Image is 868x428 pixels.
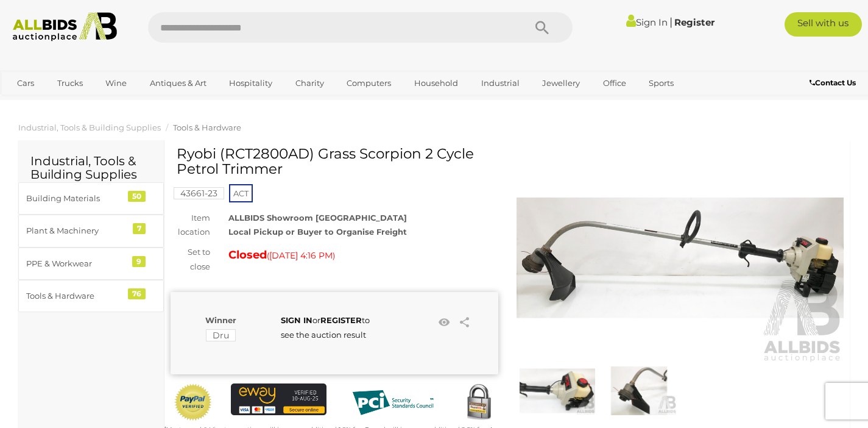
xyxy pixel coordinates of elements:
[128,191,146,202] div: 50
[339,73,399,93] a: Computers
[228,227,407,237] strong: Local Pickup or Buyer to Organise Freight
[206,329,236,341] mark: Dru
[9,93,111,113] a: [GEOGRAPHIC_DATA]
[18,123,161,132] a: Industrial, Tools & Building Supplies
[459,383,498,423] img: Secured by Rapid SSL
[281,315,312,325] a: SIGN IN
[534,73,588,93] a: Jewellery
[810,78,856,87] b: Contact Us
[174,187,224,199] mark: 43661-23
[173,123,241,132] a: Tools & Hardware
[228,213,407,223] strong: ALLBIDS Showroom [GEOGRAPHIC_DATA]
[669,15,672,29] span: |
[26,191,127,205] div: Building Materials
[128,288,146,299] div: 76
[177,146,495,177] h1: Ryobi (RCT2800AD) Grass Scorpion 2 Cycle Petrol Trimmer
[49,73,91,93] a: Trucks
[132,256,146,267] div: 9
[9,73,42,93] a: Cars
[18,215,164,247] a: Plant & Machinery 7
[267,251,335,260] span: ( )
[142,73,214,93] a: Antiques & Art
[18,248,164,280] a: PPE & Workwear 9
[674,16,715,28] a: Register
[435,313,453,332] li: Watch this item
[18,182,164,215] a: Building Materials 50
[7,12,123,41] img: Allbids.com.au
[517,152,844,363] img: Ryobi (RCT2800AD) Grass Scorpion 2 Cycle Petrol Trimmer
[520,366,595,415] img: Ryobi (RCT2800AD) Grass Scorpion 2 Cycle Petrol Trimmer
[601,366,677,415] img: Ryobi (RCT2800AD) Grass Scorpion 2 Cycle Petrol Trimmer
[229,184,253,202] span: ACT
[785,12,863,37] a: Sell with us
[26,224,127,238] div: Plant & Machinery
[269,250,333,261] span: [DATE] 4:16 PM
[512,12,573,43] button: Search
[30,154,152,181] h2: Industrial, Tools & Building Supplies
[288,73,332,93] a: Charity
[228,248,267,262] strong: Closed
[231,383,327,416] img: eWAY Payment Gateway
[626,16,668,28] a: Sign In
[595,73,634,93] a: Office
[810,76,859,90] a: Contact Us
[406,73,466,93] a: Household
[281,315,370,339] span: or to see the auction result
[18,280,164,312] a: Tools & Hardware 76
[26,257,127,271] div: PPE & Workwear
[174,188,224,198] a: 43661-23
[641,73,682,93] a: Sports
[26,289,127,303] div: Tools & Hardware
[97,73,135,93] a: Wine
[174,383,213,421] img: Official PayPal Seal
[133,223,146,234] div: 7
[161,245,219,274] div: Set to close
[221,73,280,93] a: Hospitality
[345,383,441,422] img: PCI DSS compliant
[205,315,236,325] b: Winner
[161,211,219,240] div: Item location
[320,315,362,325] a: REGISTER
[473,73,528,93] a: Industrial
